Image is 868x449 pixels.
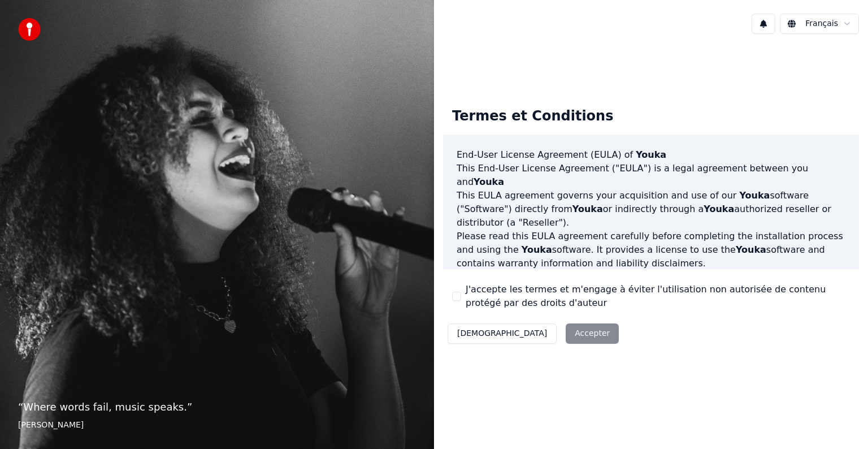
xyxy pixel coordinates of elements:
[457,148,845,162] h3: End-User License Agreement (EULA) of
[704,204,734,214] span: Youka
[443,98,622,135] div: Termes et Conditions
[636,149,666,160] span: Youka
[457,230,845,270] p: Please read this EULA agreement carefully before completing the installation process and using th...
[466,283,850,310] label: J'accepte les termes et m'engage à éviter l'utilisation non autorisée de contenu protégé par des ...
[18,399,416,415] p: “ Where words fail, music speaks. ”
[18,420,416,431] footer: [PERSON_NAME]
[448,323,557,344] button: [DEMOGRAPHIC_DATA]
[474,176,504,187] span: Youka
[457,189,845,230] p: This EULA agreement governs your acquisition and use of our software ("Software") directly from o...
[739,190,770,201] span: Youka
[457,162,845,189] p: This End-User License Agreement ("EULA") is a legal agreement between you and
[736,244,766,255] span: Youka
[522,244,552,255] span: Youka
[18,18,41,41] img: youka
[572,204,603,214] span: Youka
